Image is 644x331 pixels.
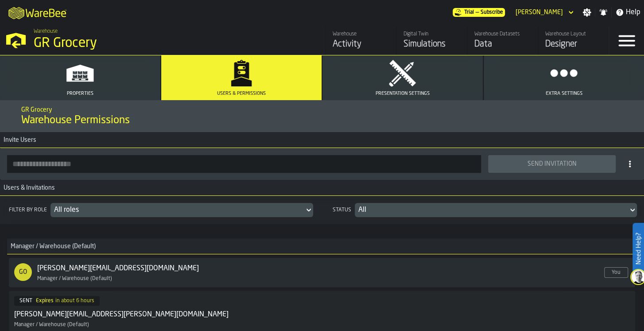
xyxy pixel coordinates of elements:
a: link-to-/wh/i/e451d98b-95f6-4604-91ff-c80219f9c36d/feed/ [325,27,396,55]
span: Manager / Warehouse (Default) [7,243,96,250]
label: button-toggle-Help [612,7,644,18]
div: DropdownMenuValue-all [54,205,301,215]
div: Designer [545,38,601,51]
div: Warehouse Layout [545,31,601,37]
div: GO [14,263,32,281]
div: StatusDropdownMenuValue-all [331,203,637,217]
label: button-toggle-Settings [579,8,595,17]
label: button-toggle-Notifications [595,8,611,17]
h2: Sub Title [21,105,623,113]
div: Simulations [403,38,460,51]
label: button-toggle-Menu [609,27,644,55]
div: Status [331,207,353,213]
div: Warehouse [333,31,389,37]
div: Menu Subscription [453,8,505,17]
span: Subscribe [481,9,503,16]
span: Trial [464,9,474,16]
span: You [604,267,628,278]
div: GR Grocery [34,35,273,51]
div: Send Invitation [493,160,610,167]
button: button-Send Invitation [488,155,616,173]
span: Expires [36,298,54,304]
a: link-to-/wh/i/e451d98b-95f6-4604-91ff-c80219f9c36d/pricing/ [453,8,505,17]
span: — [476,9,479,16]
span: Extra Settings [546,91,582,97]
div: Filter by role [7,207,49,213]
div: DropdownMenuValue-Sandhya Gopakumar [512,7,575,18]
span: Properties [67,91,93,97]
div: Manager / Warehouse (Default) [37,276,227,282]
label: Need Help? [633,224,643,273]
span: Users & Permissions [217,91,266,97]
span: Warehouse Permissions [21,113,130,128]
a: link-to-/wh/i/e451d98b-95f6-4604-91ff-c80219f9c36d/simulations [396,27,467,55]
span: Help [626,7,640,18]
div: Activity [333,38,389,51]
h3: title-section-Manager / Warehouse (Default) [7,238,637,254]
span: Presentation Settings [376,91,430,97]
div: DropdownMenuValue-Sandhya Gopakumar [516,9,563,16]
div: Digital Twin [403,31,460,37]
div: Data [474,38,531,51]
div: Warehouse Datasets [474,31,531,37]
a: link-to-/wh/i/e451d98b-95f6-4604-91ff-c80219f9c36d/designer [538,27,609,55]
span: Manager / Warehouse (Default) [14,322,89,328]
div: Updated: N/A Created: 9/19/2025, 9:41:38 AM [55,298,94,304]
div: DropdownMenuValue-all [358,205,625,215]
span: SENT [19,298,32,304]
input: button-toolbar- [7,155,481,173]
span: Warehouse [34,28,58,35]
div: [PERSON_NAME][EMAIL_ADDRESS][PERSON_NAME][DOMAIN_NAME] [14,309,229,320]
a: [PERSON_NAME][EMAIL_ADDRESS][DOMAIN_NAME] [37,263,199,274]
div: Filter by roleDropdownMenuValue-all [7,203,313,217]
a: link-to-/wh/i/e451d98b-95f6-4604-91ff-c80219f9c36d/data [467,27,538,55]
